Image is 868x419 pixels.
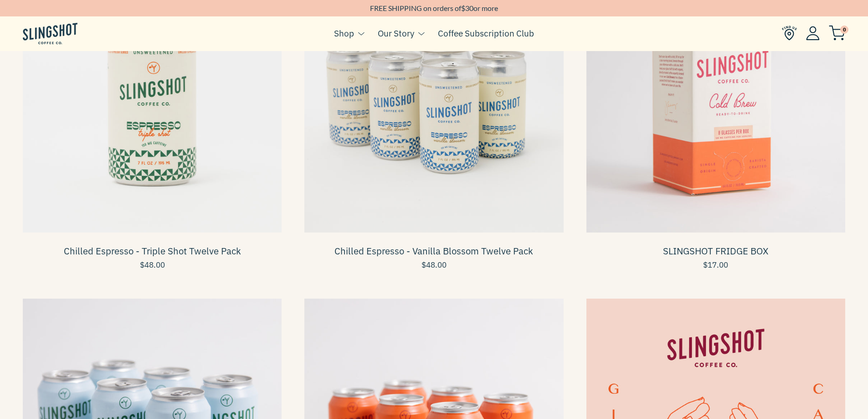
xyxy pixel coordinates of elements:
[586,261,845,269] a: $17.00
[23,261,282,269] a: $48.00
[663,245,769,257] a: SLINGSHOT FRIDGE BOX
[334,245,533,257] a: Chilled Espresso - Vanilla Blossom Twelve Pack
[334,26,354,40] a: Shop
[64,245,241,257] a: Chilled Espresso - Triple Shot Twelve Pack
[806,26,820,40] img: Account
[829,26,845,41] img: cart
[378,26,414,40] a: Our Story
[465,4,473,12] span: 30
[304,261,563,269] a: $48.00
[840,26,848,34] span: 0
[438,26,534,40] a: Coffee Subscription Club
[461,4,465,12] span: $
[829,28,845,39] a: 0
[782,26,797,41] img: Find Us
